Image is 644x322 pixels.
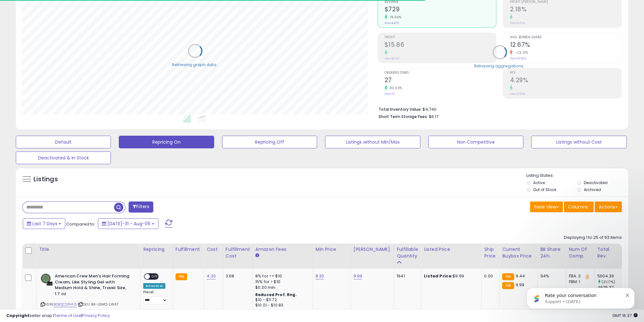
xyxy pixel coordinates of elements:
[255,303,308,308] div: $10.01 - $10.83
[16,152,111,164] button: Deactivated & In Stock
[502,282,514,289] small: FBA
[569,246,592,259] div: Num of Comp.
[226,246,250,259] div: Fulfillment Cost
[526,173,628,179] p: Listing States:
[540,246,563,259] div: BB Share 24h.
[255,253,259,258] small: Amazon Fees.
[568,204,588,210] span: Columns
[226,273,248,279] div: 3.68
[517,275,644,319] iframe: Intercom notifications message
[597,246,620,259] div: Total Rev.
[39,246,138,253] div: Title
[143,246,170,253] div: Repricing
[23,218,65,229] button: Last 7 Days
[354,273,362,279] a: 9.99
[255,285,308,290] div: $0.30 min
[564,201,594,212] button: Columns
[54,313,81,319] a: Terms of Use
[16,136,111,148] button: Default
[222,136,317,148] button: Repricing Off
[424,246,479,253] div: Listed Price
[32,220,57,227] span: Last 7 Days
[397,246,418,259] div: Fulfillable Quantity
[564,235,622,241] div: Displaying 1 to 25 of 93 items
[484,246,497,259] div: Ship Price
[66,221,95,227] span: Compared to:
[533,187,556,192] label: Out of Stock
[119,136,214,148] button: Repricing On
[531,136,626,148] button: Listings without Cost
[55,273,132,298] b: American Crew Men's Hair Forming Cream, Like Styling Gel with Medium Hold & Shine, Travel Size, 1...
[54,302,77,307] a: B0BQCSPHF6
[597,273,623,279] div: 5604.39
[397,273,416,279] div: 1941
[428,136,523,148] button: Non Competitive
[424,273,476,279] div: $9.99
[424,273,453,279] b: Listed Price:
[175,246,201,253] div: Fulfillment
[584,180,608,185] label: Deactivated
[516,273,525,279] span: 9.44
[530,201,563,212] button: Save View
[172,62,218,67] div: Retrieving graph data..
[569,273,590,279] div: FBA: 3
[6,313,110,319] div: seller snap | |
[354,246,391,253] div: [PERSON_NAME]
[255,279,308,285] div: 15% for > $10
[175,273,187,280] small: FBA
[41,273,53,286] img: 41m4AketxHL._SL40_.jpg
[516,282,525,288] span: 9.99
[255,273,308,279] div: 8% for <= $10
[474,63,525,69] div: Retrieving aggregations..
[316,246,348,253] div: Min Price
[255,297,308,303] div: $10 - $11.72
[129,201,153,213] button: Filters
[34,175,58,184] h5: Listings
[207,273,216,279] a: 4.30
[107,220,150,227] span: [DATE]-31 - Aug-06
[533,180,545,185] label: Active
[143,283,165,289] div: Amazon AI
[150,274,160,279] span: OFF
[82,313,110,319] a: Privacy Policy
[78,302,118,307] span: | SKU: BA-L5MQ-LWA7
[584,187,601,192] label: Archived
[484,273,494,279] div: 0.00
[6,313,29,319] strong: Copyright
[540,273,561,279] div: 94%
[255,246,310,253] div: Amazon Fees
[316,273,324,279] a: 8.30
[98,218,158,229] button: [DATE]-31 - Aug-06
[207,246,220,253] div: Cost
[255,292,297,297] b: Reduced Prof. Rng.
[502,246,535,259] div: Current Buybox Price
[502,273,514,280] small: FBA
[143,290,168,304] div: Preset:
[595,201,622,212] button: Actions
[325,136,420,148] button: Listings without Min/Max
